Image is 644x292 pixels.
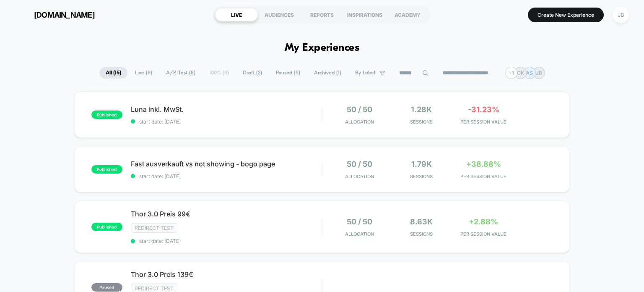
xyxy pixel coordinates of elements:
[160,67,202,79] span: A/B Test ( 8 )
[454,174,512,179] span: PER SESSION VALUE
[345,231,374,237] span: Allocation
[468,105,499,114] span: -31.23%
[13,8,97,21] button: [DOMAIN_NAME]
[469,217,498,226] span: +2.88%
[392,174,450,179] span: Sessions
[392,119,450,125] span: Sessions
[454,119,512,125] span: PER SESSION VALUE
[526,70,533,76] p: AS
[131,223,177,233] span: Redirect Test
[91,165,122,174] span: published
[355,70,375,76] span: By Label
[34,11,95,19] span: [DOMAIN_NAME]
[411,105,432,114] span: 1.28k
[411,160,432,168] span: 1.79k
[347,105,372,114] span: 50 / 50
[131,105,322,113] span: Luna inkl. MwSt.
[131,238,322,244] span: start date: [DATE]
[131,210,322,218] span: Thor 3.0 Preis 99€
[129,67,158,79] span: Live ( 8 )
[505,67,517,79] div: + 1
[99,67,127,79] span: All ( 15 )
[131,173,322,179] span: start date: [DATE]
[301,8,343,21] div: REPORTS
[308,67,348,79] span: Archived ( 1 )
[517,70,524,76] p: CK
[131,160,322,168] span: Fast ausverkauft vs not showing - bogo page
[131,118,322,125] span: start date: [DATE]
[131,270,322,279] span: Thor 3.0 Preis 139€
[345,174,374,179] span: Allocation
[386,8,429,21] div: ACADEMY
[610,6,631,24] button: JB
[613,7,629,23] div: JB
[347,217,372,226] span: 50 / 50
[454,231,512,237] span: PER SESSION VALUE
[345,119,374,125] span: Allocation
[536,70,542,76] p: JB
[270,67,306,79] span: Paused ( 5 )
[285,42,360,54] h1: My Experiences
[91,223,122,231] span: published
[410,217,433,226] span: 8.63k
[91,110,122,119] span: published
[343,8,386,21] div: INSPIRATIONS
[91,283,122,292] span: paused
[466,160,501,168] span: +38.88%
[215,8,258,21] div: LIVE
[392,231,450,237] span: Sessions
[347,160,372,168] span: 50 / 50
[528,8,604,22] button: Create New Experience
[236,67,268,79] span: Draft ( 2 )
[258,8,301,21] div: AUDIENCES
